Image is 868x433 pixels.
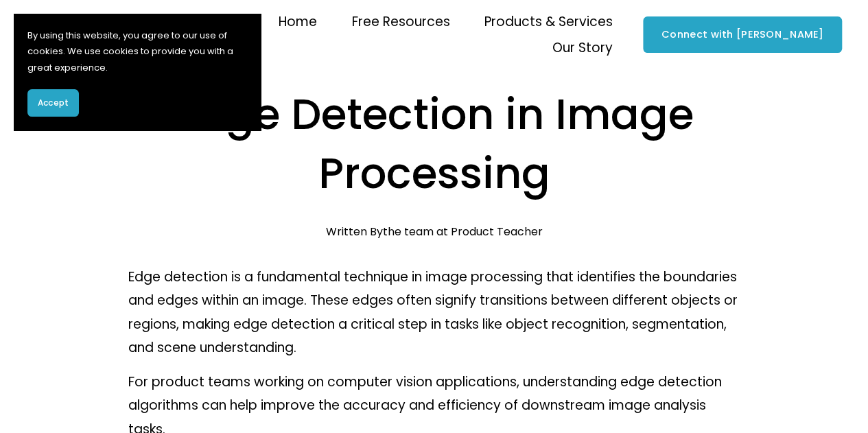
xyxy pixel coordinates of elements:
[484,10,613,34] span: Products & Services
[128,266,740,360] p: Edge detection is a fundamental technique in image processing that identifies the boundaries and ...
[27,89,79,117] button: Accept
[552,35,613,61] a: folder dropdown
[351,9,449,35] a: folder dropdown
[27,27,247,75] p: By using this website, you agree to our use of cookies. We use cookies to provide you with a grea...
[552,36,613,60] span: Our Story
[14,14,261,130] section: Cookie banner
[326,225,543,238] div: Written By
[279,9,317,35] a: Home
[351,10,449,34] span: Free Resources
[383,224,543,239] a: the team at Product Teacher
[643,16,842,53] a: Connect with [PERSON_NAME]
[128,85,740,203] h1: Edge Detection in Image Processing
[484,9,613,35] a: folder dropdown
[38,97,69,109] span: Accept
